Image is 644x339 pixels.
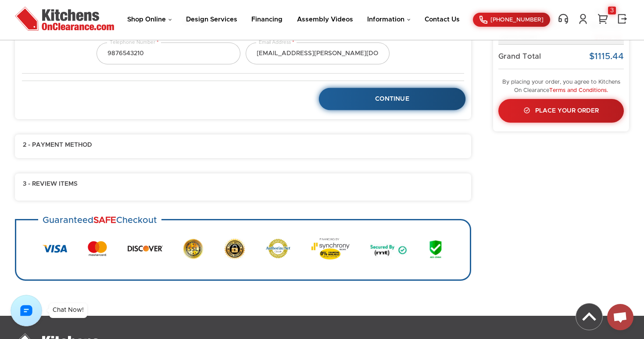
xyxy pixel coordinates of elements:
a: Assembly Videos [297,16,353,23]
span: [PHONE_NUMBER] [490,17,544,23]
a: [PHONE_NUMBER] [473,13,550,27]
img: Synchrony Bank [311,238,350,260]
img: Chat with us [11,295,42,326]
strong: SAFE [93,215,116,224]
small: By placing your order, you agree to Kitchens On Clearance [502,79,620,93]
td: Grand Total [498,45,565,69]
img: Back to top [576,304,602,330]
img: Secured by MT [370,238,407,260]
a: Information [367,16,411,23]
a: Shop Online [127,16,172,23]
span: 2 - Payment Method [23,141,92,149]
a: Continue [319,88,466,110]
img: Authorize.net [266,239,290,258]
a: Contact Us [425,16,460,23]
img: SSL [183,238,204,260]
div: Chat Now! [53,307,84,313]
a: Open chat [607,304,633,330]
a: Terms and Conditions. [549,88,608,93]
a: Financing [251,16,283,23]
a: Place Your Order [498,99,624,123]
img: Discover [128,242,163,255]
a: Design Services [186,16,237,23]
span: Continue [375,96,409,102]
img: AES 256 Bit [428,238,444,260]
div: 3 [608,7,616,14]
span: 3 - Review Items [23,180,78,191]
img: Secure [224,238,245,259]
span: $1115.44 [589,52,624,61]
span: Place Your Order [535,108,599,114]
h3: Guaranteed Checkout [38,210,161,230]
img: Kitchens On Clearance [15,7,114,31]
img: Visa [43,245,67,253]
a: 3 [596,13,609,25]
img: MasterCard [88,241,107,256]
